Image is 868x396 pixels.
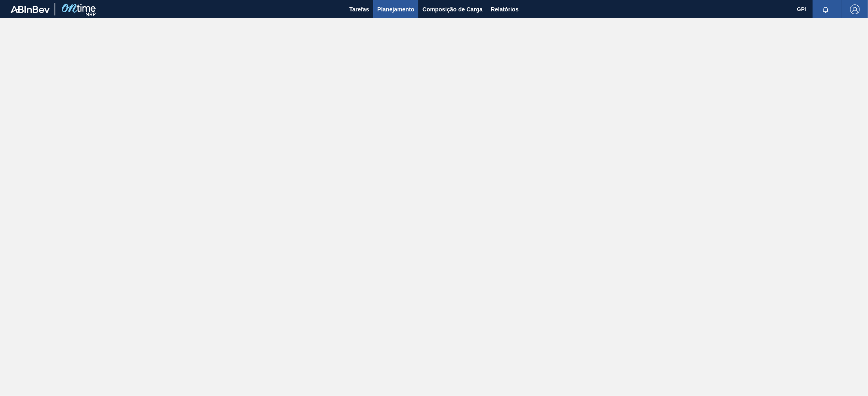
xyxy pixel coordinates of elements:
span: Tarefas [349,4,369,14]
img: TNhmsLtSVTkK8tSr43FrP2fwEKptu5GPRR3wAAAABJRU5ErkJggg== [11,6,50,13]
img: Logout [850,4,860,14]
span: Planejamento [377,4,414,14]
span: Composição de Carga [422,4,483,14]
button: Notificações [813,4,839,15]
span: Relatórios [491,4,518,14]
